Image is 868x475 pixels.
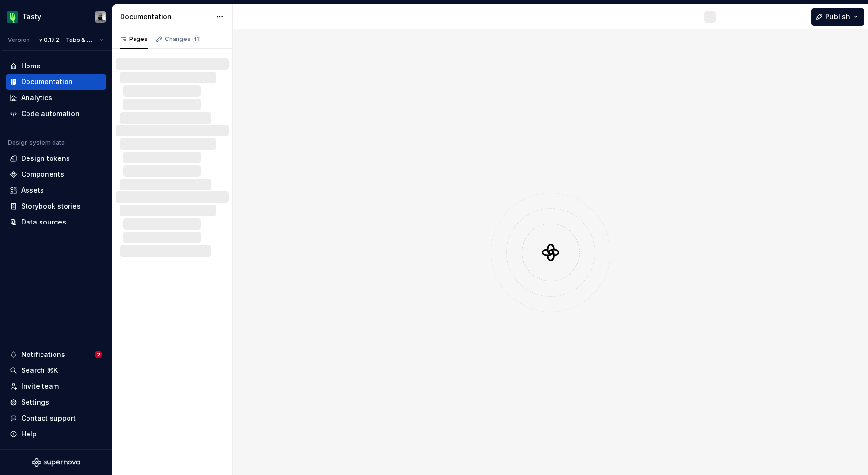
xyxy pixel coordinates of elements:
div: Documentation [21,77,73,87]
div: Contact support [21,413,76,423]
button: Help [6,426,106,442]
div: Search ⌘K [21,366,58,375]
div: Assets [21,185,44,195]
div: Design tokens [21,154,70,163]
button: Publish [811,8,864,26]
a: Data sources [6,214,106,230]
div: Code automation [21,109,80,119]
span: Publish [825,12,850,22]
svg: Supernova Logo [32,458,80,467]
div: Invite team [21,382,59,391]
div: Notifications [21,350,65,359]
a: Storybook stories [6,198,106,214]
div: Storybook stories [21,201,81,211]
div: Changes [165,35,200,43]
div: Data sources [21,217,66,227]
button: Search ⌘K [6,363,106,378]
div: Home [21,61,41,71]
a: Code automation [6,106,106,121]
button: v 0.17.2 - Tabs & Menu Tags improvements [35,33,108,47]
div: Tasty [22,12,41,22]
div: Settings [21,397,49,407]
a: Analytics [6,90,106,106]
img: 5a785b6b-c473-494b-9ba3-bffaf73304c7.png [7,11,18,23]
span: v 0.17.2 - Tabs & Menu Tags improvements [39,36,96,44]
button: Contact support [6,410,106,426]
div: Documentation [120,12,211,22]
a: Home [6,58,106,74]
span: 11 [192,35,200,43]
a: Design tokens [6,151,106,166]
div: Design system data [8,139,65,146]
a: Invite team [6,379,106,394]
a: Components [6,167,106,182]
button: Notifications2 [6,347,106,362]
a: Settings [6,395,106,410]
a: Documentation [6,74,106,90]
div: Analytics [21,93,52,103]
div: Pages [120,35,148,43]
div: Components [21,170,64,179]
button: TastyJulien Riveron [2,6,110,27]
span: 2 [95,351,102,358]
div: Version [8,36,30,44]
div: Help [21,429,37,439]
img: Julien Riveron [95,11,106,23]
a: Assets [6,183,106,198]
